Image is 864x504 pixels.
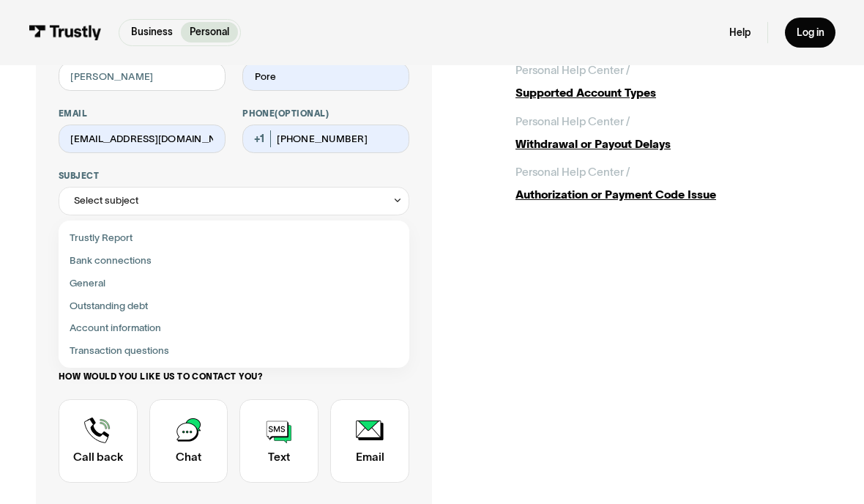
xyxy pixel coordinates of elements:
span: (Optional) [275,108,329,118]
p: Business [131,25,173,40]
label: How would you like us to contact you? [59,371,409,382]
a: Log in [785,18,835,48]
div: Personal Help Center / [515,113,630,130]
div: Supported Account Types [515,84,828,101]
div: Select subject [59,187,409,215]
a: Help [729,26,751,40]
input: Howard [242,62,409,91]
span: Trustly Report [70,229,133,246]
label: Subject [59,170,409,181]
span: Transaction questions [70,342,169,359]
div: Withdrawal or Payout Delays [515,136,828,152]
p: Personal [190,25,229,40]
span: Outstanding debt [70,297,148,314]
a: Personal [181,22,237,42]
input: Alex [59,62,226,91]
img: Trustly Logo [29,25,102,40]
a: Personal Help Center /Authorization or Payment Code Issue [515,163,828,203]
span: General [70,275,105,292]
a: Business [122,22,181,42]
span: Bank connections [70,252,152,269]
nav: Select subject [59,215,409,368]
div: Log in [797,26,824,40]
label: Email [59,108,226,119]
div: Authorization or Payment Code Issue [515,186,828,203]
input: alex@mail.com [59,125,226,153]
div: Select subject [74,192,138,209]
label: Phone [242,108,409,119]
a: Personal Help Center /Withdrawal or Payout Delays [515,113,828,152]
div: Personal Help Center / [515,62,630,78]
div: Personal Help Center / [515,163,630,180]
a: Personal Help Center /Supported Account Types [515,62,828,101]
span: Account information [70,319,161,336]
input: (555) 555-5555 [242,125,409,153]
